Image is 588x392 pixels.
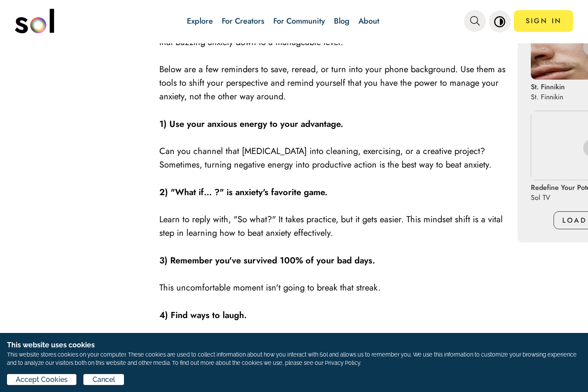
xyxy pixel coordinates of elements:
a: For Creators [222,15,265,27]
strong: Remember you've survived 100% of your bad days. [170,254,375,267]
strong: Find ways to laugh. [171,309,247,322]
img: logo [15,9,54,33]
a: SIGN IN [514,10,573,32]
strong: Use your anxious energy to your advantage. [169,118,343,130]
a: Blog [334,15,350,27]
span: Accept Cookies [16,374,68,385]
p: St. Finnikin [531,82,565,92]
a: About [358,15,379,27]
strong: 3) [159,254,168,267]
button: Accept Cookies [7,374,76,385]
span: This uncomfortable moment isn't going to break that streak. [159,281,381,294]
span: Learn to reply with, "So what?" It takes practice, but it gets easier. This mindset shift is a vi... [159,213,503,239]
strong: 1) [159,118,167,130]
span: Cancel [93,374,115,385]
span: Below are a few reminders to save, reread, or turn into your phone background. Use them as tools ... [159,63,505,103]
span: Can you channel that [MEDICAL_DATA] into cleaning, exercising, or a creative project? Sometimes, ... [159,145,492,171]
a: Explore [187,15,213,27]
nav: main navigation [15,6,574,36]
button: Cancel [83,374,124,385]
p: This website stores cookies on your computer. These cookies are used to collect information about... [7,350,581,367]
strong: 2) "What if... ?" is anxiety's favorite game. [159,186,327,199]
strong: 4) [159,309,168,322]
a: For Community [273,15,325,27]
p: St. Finnikin [531,92,565,102]
h1: This website uses cookies [7,340,581,350]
